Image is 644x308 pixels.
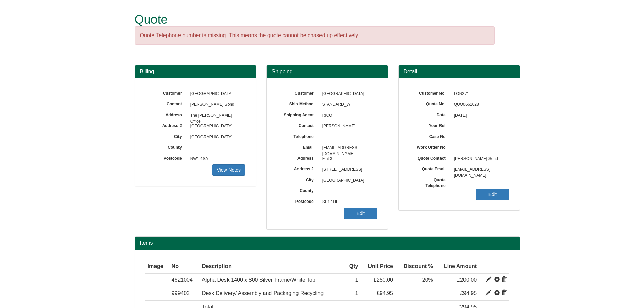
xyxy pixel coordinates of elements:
label: City [145,132,187,140]
span: [GEOGRAPHIC_DATA] [319,175,378,186]
label: Customer No. [409,89,451,96]
h2: Items [140,240,515,246]
label: Your Ref [409,121,451,129]
td: 4621004 [169,273,199,287]
h1: Quote [135,13,495,26]
label: Contact [145,99,187,107]
span: Desk Delivery/ Assembly and Packaging Recycling [202,290,324,296]
label: Contact [277,121,319,129]
label: County [277,186,319,194]
label: Address [277,153,319,161]
span: LON271 [451,89,509,99]
label: Address [145,110,187,118]
h3: Shipping [272,69,383,75]
label: County [145,143,187,150]
th: Line Amount [436,260,479,274]
span: [GEOGRAPHIC_DATA] [187,89,246,99]
label: Ship Method [277,99,319,107]
label: Quote No. [409,99,451,107]
span: [EMAIL_ADDRESS][DOMAIN_NAME] [319,143,378,153]
th: No [169,260,199,274]
h3: Billing [140,69,251,75]
a: Edit [476,189,509,200]
label: Postcode [277,197,319,205]
span: RICO [319,110,378,121]
span: 1 [355,290,358,296]
span: £94.95 [377,290,393,296]
span: The [PERSON_NAME] Office [187,110,246,121]
span: [GEOGRAPHIC_DATA] [319,89,378,99]
span: [DATE] [451,110,509,121]
label: Quote Contact [409,153,451,161]
span: Flat 3 [319,153,378,164]
span: [EMAIL_ADDRESS][DOMAIN_NAME] [451,164,509,175]
label: Email [277,143,319,150]
label: Postcode [145,153,187,161]
label: Shipping Agent [277,110,319,118]
span: NW1 4SA [187,153,246,164]
span: £200.00 [457,277,477,283]
th: Image [145,260,169,274]
label: Telephone [277,132,319,140]
span: £94.95 [460,290,477,296]
span: QUO0561028 [451,99,509,110]
label: City [277,175,319,183]
label: Date [409,110,451,118]
td: 999402 [169,287,199,301]
span: Alpha Desk 1400 x 800 Silver Frame/White Top [202,277,315,283]
th: Unit Price [361,260,396,274]
span: SE1 1HL [319,197,378,208]
span: £250.00 [374,277,393,283]
a: View Notes [212,164,245,176]
label: Customer [145,89,187,96]
span: [GEOGRAPHIC_DATA] [187,132,246,143]
label: Address 2 [145,121,187,129]
span: [PERSON_NAME] [319,121,378,132]
th: Qty [344,260,361,274]
span: STANDARD_W [319,99,378,110]
span: 20% [422,277,433,283]
label: Quote Telephone [409,175,451,189]
a: Edit [344,208,377,219]
th: Description [199,260,344,274]
span: 1 [355,277,358,283]
span: [STREET_ADDRESS] [319,164,378,175]
label: Customer [277,89,319,96]
label: Address 2 [277,164,319,172]
div: Quote Telephone number is missing. This means the quote cannot be chased up effectively. [135,26,495,45]
span: [PERSON_NAME] Sond [451,153,509,164]
label: Case No [409,132,451,140]
h3: Detail [404,69,515,75]
label: Quote Email [409,164,451,172]
span: [GEOGRAPHIC_DATA] [187,121,246,132]
label: Work Order No [409,143,451,150]
th: Discount % [396,260,436,274]
span: [PERSON_NAME] Sond [187,99,246,110]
